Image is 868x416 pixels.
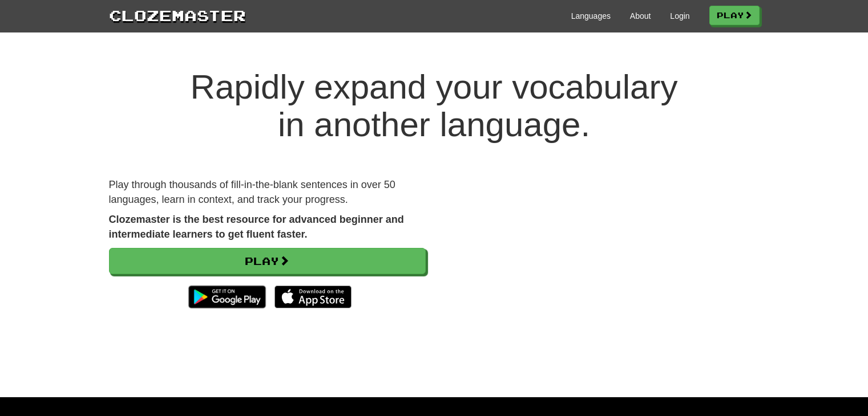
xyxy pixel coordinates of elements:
a: Languages [571,10,611,22]
a: Login [670,10,689,22]
img: Get it on Google Play [183,280,271,314]
img: Download_on_the_App_Store_Badge_US-UK_135x40-25178aeef6eb6b83b96f5f2d004eda3bffbb37122de64afbaef7... [274,286,352,308]
strong: Clozemaster is the best resource for advanced beginner and intermediate learners to get fluent fa... [109,214,404,240]
a: Play [109,248,426,274]
a: Play [709,6,760,25]
p: Play through thousands of fill-in-the-blank sentences in over 50 languages, learn in context, and... [109,178,426,207]
a: Clozemaster [109,5,246,26]
a: About [630,10,651,22]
